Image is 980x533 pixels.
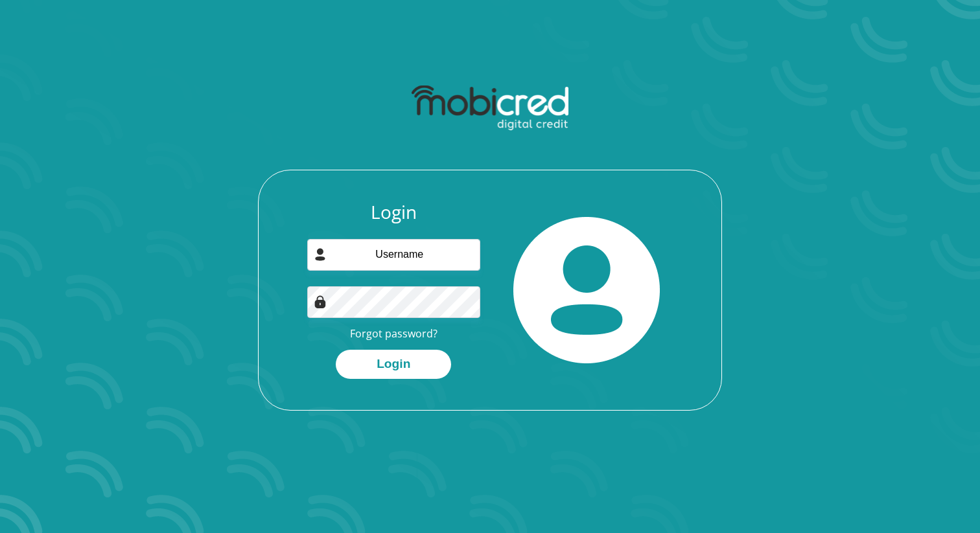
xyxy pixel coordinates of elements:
img: Image [314,295,327,308]
h3: Login [307,201,481,223]
button: Login [336,350,451,379]
a: Forgot password? [350,326,437,341]
img: mobicred logo [412,85,568,131]
input: Username [307,239,481,271]
img: user-icon image [314,248,327,261]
